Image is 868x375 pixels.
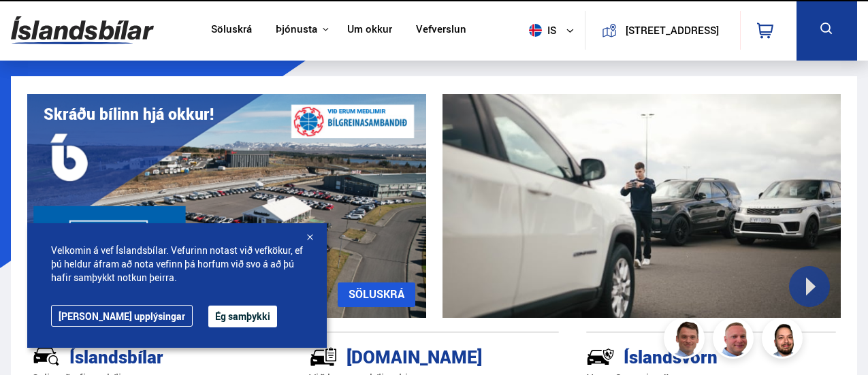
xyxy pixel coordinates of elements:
img: eKx6w-_Home_640_.png [27,94,426,318]
img: siFngHWaQ9KaOqBr.png [715,320,756,361]
button: Ég samþykki [208,306,277,327]
a: Söluskrá [211,23,252,37]
img: tr5P-W3DuiFaO7aO.svg [309,342,338,371]
span: Velkomin á vef Íslandsbílar. Vefurinn notast við vefkökur, ef þú heldur áfram að nota vefinn þá h... [51,244,303,284]
img: FbJEzSuNWCJXmdc-.webp [666,320,707,361]
img: -Svtn6bYgwAsiwNX.svg [586,342,615,371]
img: G0Ugv5HjCgRt.svg [11,8,154,52]
span: is [524,24,558,37]
button: Þjónusta [276,23,317,36]
div: Íslandsbílar [32,344,234,368]
div: Íslandsvörn [586,344,788,368]
a: [STREET_ADDRESS] [593,11,732,50]
a: SÖLUSKRÁ [338,282,415,307]
button: [STREET_ADDRESS] [622,25,722,36]
h1: Skráðu bílinn hjá okkur! [44,105,214,123]
img: nhp88E3Fdnt1Opn2.png [764,320,805,361]
div: [DOMAIN_NAME] [309,344,511,368]
a: [PERSON_NAME] upplýsingar [51,305,193,327]
button: is [524,10,585,50]
a: Vefverslun [416,23,466,37]
img: JRvxyua_JYH6wB4c.svg [32,342,61,371]
img: svg+xml;base64,PHN2ZyB4bWxucz0iaHR0cDovL3d3dy53My5vcmcvMjAwMC9zdmciIHdpZHRoPSI1MTIiIGhlaWdodD0iNT... [529,24,542,37]
a: Um okkur [347,23,392,37]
